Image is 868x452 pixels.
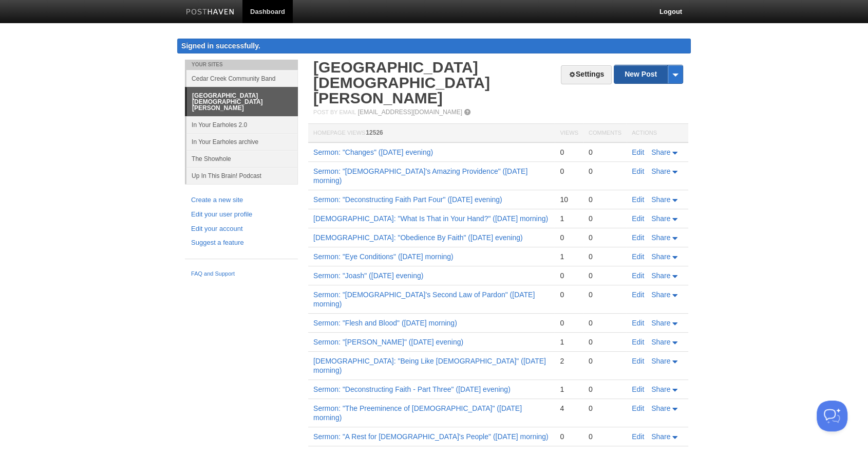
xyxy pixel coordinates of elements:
th: Comments [583,124,627,143]
div: 0 [589,337,621,347]
a: Settings [561,65,612,84]
a: Sermon: "[DEMOGRAPHIC_DATA]'s Amazing Providence" ([DATE] morning) [313,167,527,185]
a: Edit [632,233,644,242]
a: Edit [632,432,644,441]
a: [DEMOGRAPHIC_DATA]: "Obedience By Faith" ([DATE] evening) [313,233,523,242]
th: Views [555,124,583,143]
div: 0 [589,195,621,204]
a: [GEOGRAPHIC_DATA][DEMOGRAPHIC_DATA][PERSON_NAME] [313,59,490,106]
span: Share [651,357,670,365]
span: Share [651,319,670,327]
div: 0 [560,290,578,299]
a: Cedar Creek Community Band [186,70,298,87]
a: Edit [632,214,644,223]
a: Sermon: "The Preeminence of [DEMOGRAPHIC_DATA]" ([DATE] morning) [313,404,522,422]
a: Edit [632,252,644,261]
div: 0 [560,233,578,242]
a: Edit your account [191,224,292,234]
div: 0 [589,233,621,242]
a: Edit [632,291,644,299]
div: 1 [560,385,578,394]
a: Suggest a feature [191,238,292,248]
th: Homepage Views [308,124,555,143]
div: 0 [589,252,621,261]
div: 0 [560,432,578,441]
a: Sermon: "Eye Conditions" ([DATE] morning) [313,252,454,261]
a: The Showhole [186,150,298,167]
div: 0 [589,290,621,299]
div: 1 [560,214,578,223]
a: Sermon: "[DEMOGRAPHIC_DATA]'s Second Law of Pardon" ([DATE] morning) [313,291,535,308]
a: Edit [632,148,644,156]
span: Share [651,233,670,242]
div: 2 [560,356,578,366]
a: Edit [632,272,644,280]
span: Share [651,404,670,412]
div: 1 [560,252,578,261]
span: Share [651,214,670,223]
div: Signed in successfully. [177,39,691,53]
a: Up In This Brain! Podcast [186,167,298,184]
div: 0 [589,148,621,157]
a: Sermon: "Deconstructing Faith - Part Three" ([DATE] evening) [313,385,511,393]
div: 0 [560,148,578,157]
div: 0 [589,432,621,441]
div: 0 [589,404,621,413]
div: 0 [560,318,578,328]
a: In Your Earholes archive [186,133,298,150]
div: 0 [560,167,578,176]
span: Share [651,148,670,156]
a: Sermon: "A Rest for [DEMOGRAPHIC_DATA]'s People" ([DATE] morning) [313,432,549,441]
div: 0 [589,214,621,223]
div: 0 [589,356,621,366]
span: 12526 [366,129,383,136]
a: Edit [632,167,644,175]
div: 1 [560,337,578,347]
a: Sermon: "Joash" ([DATE] evening) [313,272,423,280]
th: Actions [627,124,688,143]
a: Sermon: "Flesh and Blood" ([DATE] morning) [313,319,457,327]
span: Share [651,195,670,204]
a: Sermon: "[PERSON_NAME]" ([DATE] evening) [313,338,463,346]
a: FAQ and Support [191,269,292,279]
span: Post by Email [313,109,356,115]
a: Create a new site [191,195,292,206]
span: Share [651,272,670,280]
div: 0 [589,385,621,394]
a: Edit your user profile [191,209,292,220]
a: Edit [632,385,644,393]
a: [GEOGRAPHIC_DATA][DEMOGRAPHIC_DATA][PERSON_NAME] [187,87,298,116]
span: Share [651,338,670,346]
a: Edit [632,338,644,346]
a: Edit [632,404,644,412]
a: Edit [632,195,644,204]
a: [DEMOGRAPHIC_DATA]: "Being Like [DEMOGRAPHIC_DATA]" ([DATE] morning) [313,357,546,374]
a: [EMAIL_ADDRESS][DOMAIN_NAME] [358,109,462,116]
span: Share [651,432,670,441]
a: New Post [614,65,683,83]
span: Share [651,252,670,261]
div: 4 [560,404,578,413]
li: Your Sites [185,60,298,70]
div: 0 [589,318,621,328]
span: Share [651,385,670,393]
a: Sermon: "Changes" ([DATE] evening) [313,148,433,156]
div: 10 [560,195,578,204]
div: 0 [589,167,621,176]
img: Posthaven-bar [186,9,235,16]
a: Sermon: "Deconstructing Faith Part Four" ([DATE] evening) [313,195,502,204]
div: 0 [560,271,578,280]
a: Edit [632,319,644,327]
span: Share [651,167,670,175]
div: 0 [589,271,621,280]
iframe: Help Scout Beacon - Open [817,401,847,431]
a: [DEMOGRAPHIC_DATA]: "What Is That in Your Hand?" ([DATE] morning) [313,214,548,223]
span: Share [651,291,670,299]
a: Edit [632,357,644,365]
a: In Your Earholes 2.0 [186,116,298,133]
